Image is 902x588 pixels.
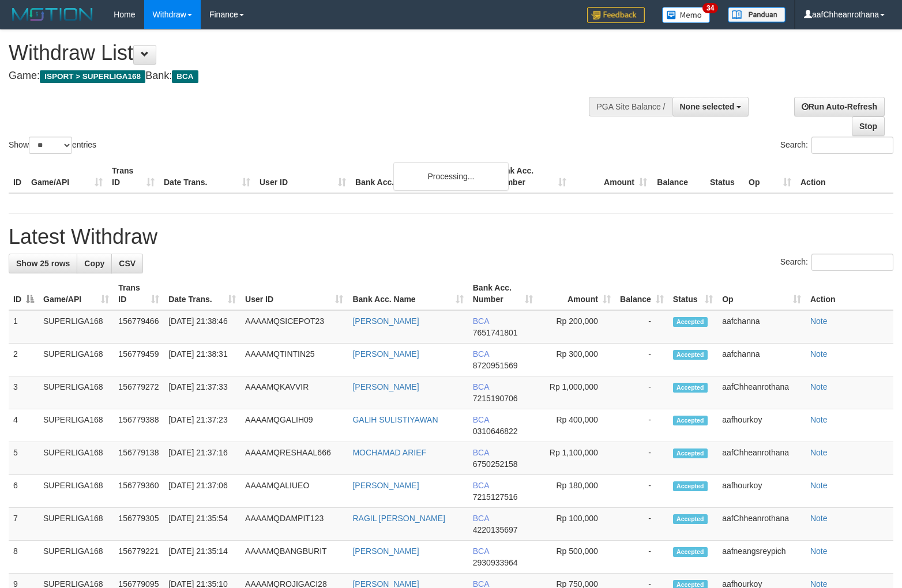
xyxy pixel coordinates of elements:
td: 156779305 [114,508,164,541]
span: Copy 4220135697 to clipboard [473,525,518,534]
td: aafChheanrothana [717,376,806,409]
td: 6 [9,475,39,508]
td: AAAAMQALIUEO [240,475,348,508]
label: Show entries [9,137,96,154]
td: - [615,409,668,442]
th: Action [806,277,893,310]
th: Trans ID: activate to sort column ascending [114,277,164,310]
td: Rp 500,000 [538,541,615,574]
span: BCA [473,382,489,391]
a: Note [810,415,828,424]
th: Balance: activate to sort column ascending [615,277,668,310]
th: Status [705,160,744,193]
label: Search: [780,254,893,271]
a: Note [810,514,828,523]
th: Status: activate to sort column ascending [668,277,717,310]
td: 156779466 [114,310,164,344]
span: BCA [473,514,489,523]
th: Date Trans. [159,160,255,193]
h4: Game: Bank: [9,70,590,82]
td: SUPERLIGA168 [39,409,114,442]
img: Button%20Memo.svg [662,7,711,23]
th: ID [9,160,27,193]
a: [PERSON_NAME] [352,546,419,556]
td: [DATE] 21:37:16 [164,442,240,475]
span: Accepted [673,317,708,327]
span: Copy 7215190706 to clipboard [473,394,518,403]
th: Trans ID [107,160,159,193]
img: panduan.png [728,7,786,22]
td: aafhourkoy [717,475,806,508]
th: Bank Acc. Name [351,160,490,193]
td: aafChheanrothana [717,508,806,541]
td: 2 [9,344,39,376]
span: Copy 8720951569 to clipboard [473,361,518,370]
td: - [615,376,668,409]
td: Rp 300,000 [538,344,615,376]
td: [DATE] 21:37:33 [164,376,240,409]
td: - [615,475,668,508]
a: Note [810,546,828,556]
td: aafhourkoy [717,409,806,442]
td: SUPERLIGA168 [39,310,114,344]
td: [DATE] 21:37:06 [164,475,240,508]
td: [DATE] 21:35:54 [164,508,240,541]
span: BCA [473,316,489,326]
td: AAAAMQGALIH09 [240,409,348,442]
span: Accepted [673,416,708,425]
a: Show 25 rows [9,254,77,273]
span: Copy 6750252158 to clipboard [473,459,518,469]
span: None selected [680,102,735,111]
span: Accepted [673,547,708,557]
a: RAGIL [PERSON_NAME] [352,514,445,523]
td: SUPERLIGA168 [39,508,114,541]
td: aafChheanrothana [717,442,806,475]
a: Note [810,481,828,490]
a: [PERSON_NAME] [352,316,419,326]
td: 1 [9,310,39,344]
a: Run Auto-Refresh [794,97,885,116]
td: Rp 100,000 [538,508,615,541]
td: 5 [9,442,39,475]
td: - [615,541,668,574]
span: Accepted [673,481,708,491]
h1: Withdraw List [9,42,590,65]
th: Amount [571,160,652,193]
img: MOTION_logo.png [9,6,96,23]
td: 156779221 [114,541,164,574]
td: 156779272 [114,376,164,409]
td: AAAAMQKAVVIR [240,376,348,409]
td: SUPERLIGA168 [39,475,114,508]
span: Copy 0310646822 to clipboard [473,427,518,436]
th: Balance [652,160,705,193]
span: ISPORT > SUPERLIGA168 [40,70,145,83]
td: aafneangsreypich [717,541,806,574]
span: BCA [172,70,198,83]
td: 4 [9,409,39,442]
td: 156779360 [114,475,164,508]
th: User ID: activate to sort column ascending [240,277,348,310]
td: 3 [9,376,39,409]
span: BCA [473,349,489,359]
span: Show 25 rows [16,259,70,268]
span: BCA [473,448,489,457]
td: - [615,508,668,541]
td: AAAAMQRESHAAL666 [240,442,348,475]
td: - [615,442,668,475]
td: [DATE] 21:35:14 [164,541,240,574]
td: 156779138 [114,442,164,475]
td: aafchanna [717,310,806,344]
th: User ID [255,160,351,193]
img: Feedback.jpg [587,7,645,23]
span: BCA [473,481,489,490]
th: Op [744,160,796,193]
input: Search: [811,254,893,271]
input: Search: [811,137,893,154]
th: Bank Acc. Number: activate to sort column ascending [468,277,538,310]
div: PGA Site Balance / [589,97,672,116]
span: BCA [473,546,489,556]
a: GALIH SULISTIYAWAN [352,415,438,424]
td: [DATE] 21:38:46 [164,310,240,344]
a: Note [810,349,828,359]
th: Game/API [27,160,107,193]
